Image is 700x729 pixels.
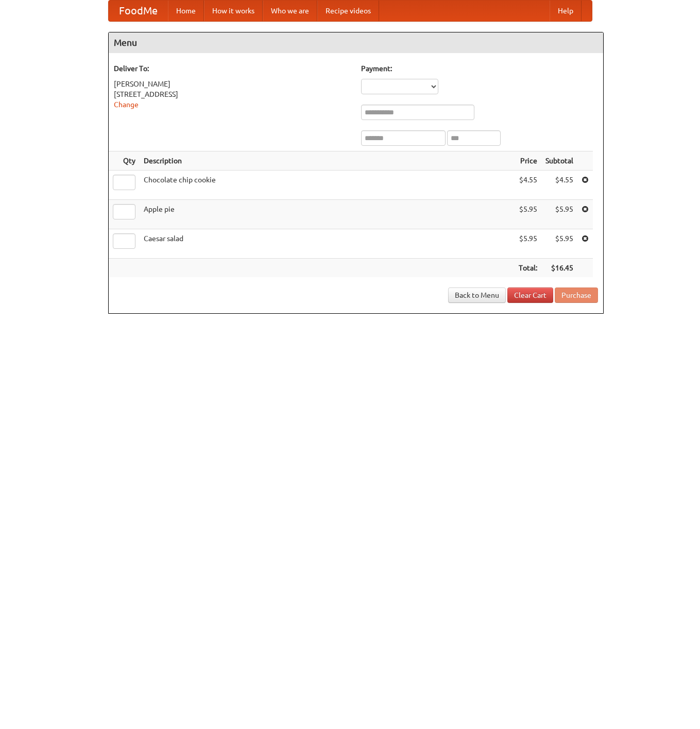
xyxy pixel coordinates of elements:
[109,32,603,53] h4: Menu
[515,200,541,229] td: $5.95
[114,89,351,99] div: [STREET_ADDRESS]
[204,1,263,21] a: How it works
[361,63,598,74] h5: Payment:
[515,229,541,259] td: $5.95
[140,171,515,200] td: Chocolate chip cookie
[109,151,140,171] th: Qty
[541,200,577,229] td: $5.95
[317,1,379,21] a: Recipe videos
[555,287,598,303] button: Purchase
[541,229,577,259] td: $5.95
[140,200,515,229] td: Apple pie
[448,287,506,303] a: Back to Menu
[550,1,582,21] a: Help
[541,171,577,200] td: $4.55
[140,151,515,171] th: Description
[114,63,351,74] h5: Deliver To:
[109,1,168,21] a: FoodMe
[541,259,577,278] th: $16.45
[515,259,541,278] th: Total:
[515,151,541,171] th: Price
[140,229,515,259] td: Caesar salad
[515,171,541,200] td: $4.55
[507,287,553,303] a: Clear Cart
[263,1,317,21] a: Who we are
[541,151,577,171] th: Subtotal
[168,1,204,21] a: Home
[114,79,351,89] div: [PERSON_NAME]
[114,100,139,109] a: Change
